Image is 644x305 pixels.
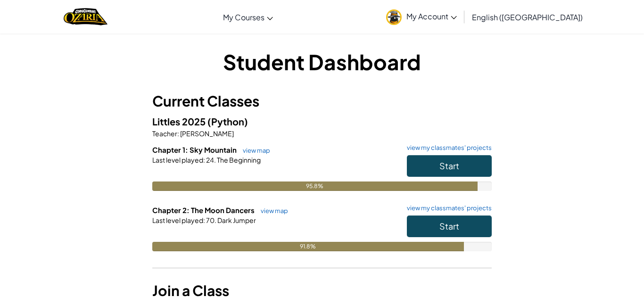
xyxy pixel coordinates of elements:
[152,115,207,127] span: Littles 2025
[238,147,270,154] a: view map
[205,156,216,164] span: 24.
[467,4,587,30] a: English ([GEOGRAPHIC_DATA])
[152,91,492,112] h3: Current Classes
[152,242,464,251] div: 91.8%
[152,129,177,138] span: Teacher
[152,47,492,76] h1: Student Dashboard
[152,181,478,191] div: 95.8%
[216,156,261,164] span: The Beginning
[152,280,492,301] h3: Join a Class
[402,205,492,211] a: view my classmates' projects
[218,4,278,30] a: My Courses
[207,115,248,127] span: (Python)
[205,216,216,224] span: 70.
[179,129,234,138] span: [PERSON_NAME]
[406,11,457,21] span: My Account
[203,216,205,224] span: :
[439,221,459,231] span: Start
[64,7,107,26] a: Ozaria by CodeCombat logo
[256,207,288,214] a: view map
[152,156,203,164] span: Last level played
[472,12,583,22] span: English ([GEOGRAPHIC_DATA])
[152,206,256,214] span: Chapter 2: The Moon Dancers
[152,216,203,224] span: Last level played
[381,2,462,32] a: My Account
[64,7,107,26] img: Home
[439,160,459,171] span: Start
[203,156,205,164] span: :
[152,145,238,154] span: Chapter 1: Sky Mountain
[407,215,492,237] button: Start
[223,12,264,22] span: My Courses
[216,216,256,224] span: Dark Jumper
[177,129,179,138] span: :
[407,155,492,177] button: Start
[402,145,492,151] a: view my classmates' projects
[386,9,402,25] img: avatar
